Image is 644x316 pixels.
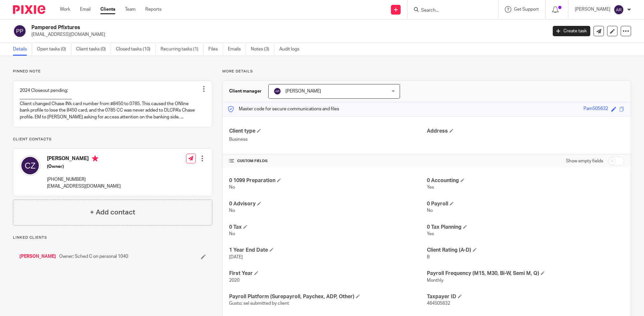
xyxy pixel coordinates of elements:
[229,224,427,231] h4: 0 Tax
[47,176,121,183] p: [PHONE_NUMBER]
[13,137,212,142] p: Client contacts
[427,177,624,184] h4: 0 Accounting
[100,6,115,13] a: Clients
[13,24,27,38] img: svg%3E
[251,43,274,56] a: Notes (3)
[31,24,441,31] h2: Pampered Pfixtures
[145,6,161,13] a: Reports
[222,69,631,74] p: More details
[19,253,56,260] a: [PERSON_NAME]
[90,207,135,217] h4: + Add contact
[427,201,624,207] h4: 0 Payroll
[13,69,212,74] p: Pinned note
[60,6,70,13] a: Work
[47,183,121,190] p: [EMAIL_ADDRESS][DOMAIN_NAME]
[229,201,427,207] h4: 0 Advisory
[229,88,262,94] h3: Client manager
[161,43,204,56] a: Recurring tasks (1)
[427,128,624,135] h4: Address
[13,43,32,56] a: Details
[80,6,91,13] a: Email
[229,278,239,283] span: 2020
[427,270,624,277] h4: Payroll Frequency (M15, M30, Bi-W, Semi M, Q)
[20,155,40,176] img: svg%3E
[273,87,281,95] img: svg%3E
[427,185,434,190] span: Yes
[279,43,304,56] a: Audit logs
[229,270,427,277] h4: First Year
[229,128,427,135] h4: Client type
[228,43,246,56] a: Emails
[285,89,321,93] span: [PERSON_NAME]
[76,43,111,56] a: Client tasks (0)
[427,301,450,306] span: 464505632
[427,278,443,283] span: Monthly
[13,235,212,240] p: Linked clients
[125,6,136,13] a: Team
[514,7,539,12] span: Get Support
[229,177,427,184] h4: 0 1099 Preparation
[229,208,235,213] span: No
[427,255,430,259] span: B
[228,106,339,112] p: Master code for secure communications and files
[420,8,479,14] input: Search
[229,232,235,236] span: No
[427,232,434,236] span: Yes
[92,155,98,162] i: Primary
[37,43,71,56] a: Open tasks (0)
[427,208,433,213] span: No
[47,163,121,170] h5: (Owner)
[13,5,45,14] img: Pixie
[427,247,624,254] h4: Client Rating (A-D)
[229,247,427,254] h4: 1 Year End Date
[47,155,121,163] h4: [PERSON_NAME]
[229,255,243,259] span: [DATE]
[59,253,128,260] span: Owner; Sched C on personal 1040
[427,224,624,231] h4: 0 Tax Planning
[229,185,235,190] span: No
[229,136,427,143] p: Business
[116,43,156,56] a: Closed tasks (10)
[614,5,624,15] img: svg%3E
[583,105,608,113] div: Pam505632
[229,158,427,164] h4: CUSTOM FIELDS
[208,43,223,56] a: Files
[553,26,590,36] a: Create task
[31,31,543,38] p: [EMAIL_ADDRESS][DOMAIN_NAME]
[566,158,603,164] label: Show empty fields
[427,293,624,300] h4: Taxpayer ID
[575,6,610,13] p: [PERSON_NAME]
[229,293,427,300] h4: Payroll Platform (Surepayroll, Paychex, ADP, Other)
[229,301,289,306] span: Gusto; sel submitted by client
